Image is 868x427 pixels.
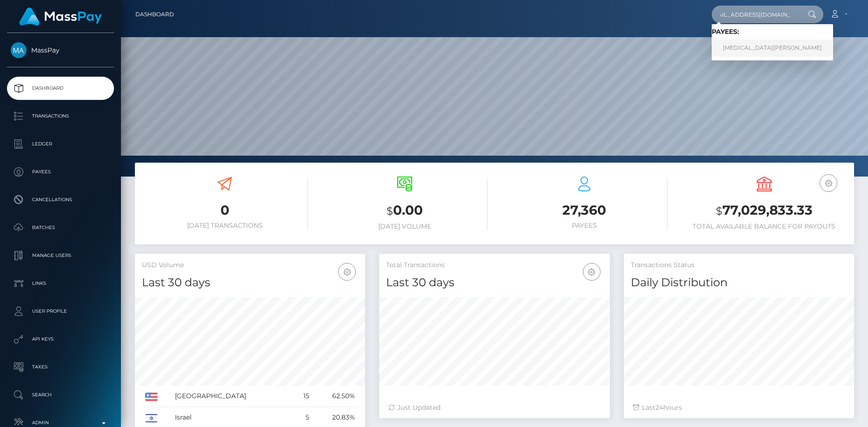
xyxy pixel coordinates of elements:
h5: Transactions Status [631,261,847,270]
div: Last hours [633,403,845,413]
img: MassPay [11,42,27,58]
h6: Payees: [712,28,833,36]
input: Search... [712,6,799,23]
p: User Profile [11,304,110,318]
p: Links [11,276,110,290]
p: Taxes [11,360,110,374]
p: Search [11,388,110,402]
a: Dashboard [7,77,114,100]
a: Manage Users [7,244,114,267]
a: Payees [7,160,114,184]
a: User Profile [7,300,114,323]
a: Search [7,383,114,407]
a: API Keys [7,328,114,351]
h5: USD Volume [142,261,358,270]
p: Dashboard [11,81,110,95]
h3: 77,029,833.33 [681,201,848,220]
td: [GEOGRAPHIC_DATA] [172,386,293,407]
small: $ [387,204,393,217]
h4: Daily Distribution [631,275,847,291]
td: 62.50% [313,386,358,407]
p: Batches [11,221,110,235]
p: Payees [11,165,110,179]
p: Cancellations [11,193,110,207]
p: Manage Users [11,249,110,263]
a: Transactions [7,105,114,128]
img: US.png [145,393,158,401]
a: Links [7,272,114,295]
p: Ledger [11,137,110,151]
img: IL.png [145,414,158,422]
a: Dashboard [135,5,174,24]
h6: [DATE] Transactions [142,222,308,230]
h4: Last 30 days [386,275,602,291]
h5: Total Transactions [386,261,602,270]
h3: 0 [142,201,308,219]
div: Just Updated [388,403,600,413]
p: Transactions [11,109,110,123]
h3: 27,360 [501,201,668,219]
span: MassPay [7,46,114,54]
p: API Keys [11,332,110,346]
h3: 0.00 [322,201,488,220]
h4: Last 30 days [142,275,358,291]
small: $ [716,204,722,217]
img: MassPay Logo [19,7,102,26]
h6: Total Available Balance for Payouts [681,223,848,230]
td: 15 [293,386,313,407]
a: Ledger [7,132,114,156]
a: [MEDICAL_DATA][PERSON_NAME] [712,39,833,57]
span: 24 [655,403,663,412]
a: Cancellations [7,188,114,211]
a: Taxes [7,355,114,379]
h6: [DATE] Volume [322,223,488,230]
h6: Payees [501,222,668,230]
a: Batches [7,216,114,239]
